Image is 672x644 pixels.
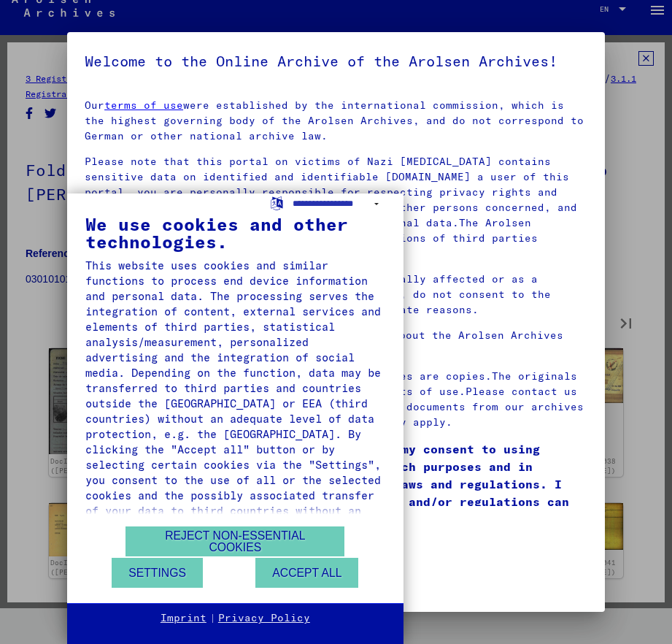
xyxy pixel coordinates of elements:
[85,258,385,534] div: This website uses cookies and similar functions to process end device information and personal da...
[125,526,344,556] button: Reject non-essential cookies
[218,611,310,626] a: Privacy Policy
[112,558,203,588] button: Settings
[161,611,206,626] a: Imprint
[85,215,385,250] div: We use cookies and other technologies.
[255,558,358,588] button: Accept all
